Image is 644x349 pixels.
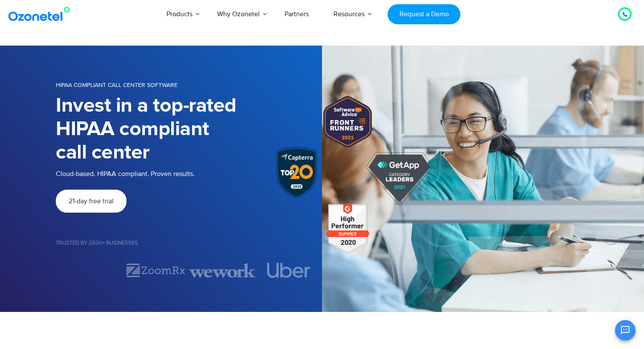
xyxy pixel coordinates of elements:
[56,263,322,278] div: Image Carousel
[56,94,242,164] h1: Invest in a top-rated HIPAA compliant call center
[56,81,178,89] span: HIPAA Compliant Call Center Software
[122,263,189,278] div: 2 of 7
[56,190,126,213] a: 21-day free trial
[56,265,122,276] div: 1 of 7
[69,198,114,205] span: 21-day free trial
[125,263,186,278] img: zoomrx
[267,263,310,278] img: uber
[189,263,256,278] div: 3 of 7
[189,263,256,278] img: wework
[56,240,322,246] h5: Trusted by 2500+ Businesses
[615,320,635,340] button: Open chat
[388,4,460,24] a: Request a Demo
[56,169,247,179] p: Cloud-based. HIPAA compliant. Proven results.
[256,263,322,278] div: 4 of 7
